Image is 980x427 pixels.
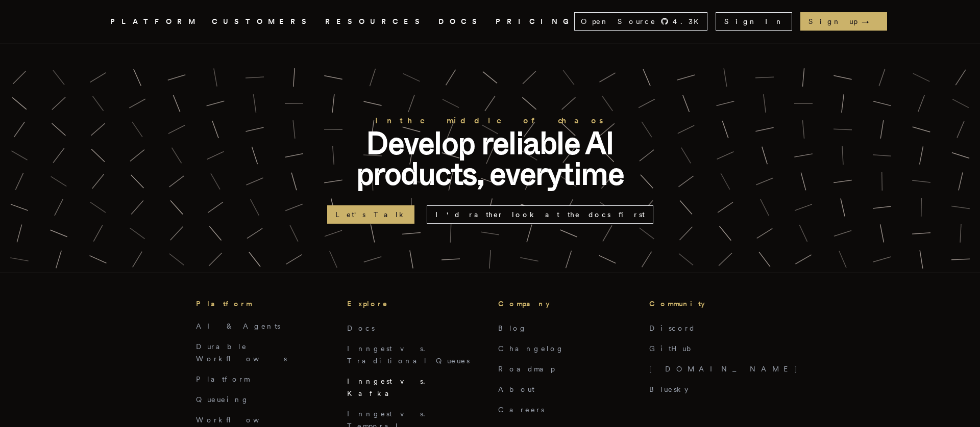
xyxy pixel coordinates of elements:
a: Inngest vs. Kafka [347,377,431,397]
a: Sign In [716,12,792,31]
span: → [862,16,879,26]
span: Open Source [581,16,656,26]
a: Queueing [196,395,250,404]
a: AI & Agents [196,322,280,330]
a: Bluesky [649,385,688,393]
h3: Platform [196,298,331,310]
a: Sign up [800,12,887,31]
a: GitHub [649,344,698,353]
h3: Community [649,298,784,310]
a: PRICING [496,15,574,28]
a: About [498,385,534,393]
a: [DOMAIN_NAME] [649,365,798,373]
h3: Company [498,298,633,310]
a: Changelog [498,344,565,353]
a: Platform [196,375,250,383]
a: CUSTOMERS [212,15,313,28]
a: Roadmap [498,365,555,373]
a: Discord [649,324,696,332]
p: Develop reliable AI products, everytime [327,128,653,189]
button: PLATFORM [110,15,200,28]
a: DOCS [438,15,483,28]
h3: Explore [347,298,482,310]
a: Let's Talk [327,205,414,224]
a: I'd rather look at the docs first [427,205,653,224]
a: Durable Workflows [196,342,287,363]
a: Inngest vs. Traditional Queues [347,344,470,365]
span: 4.3 K [673,16,705,26]
button: RESOURCES [325,15,426,28]
a: Careers [498,406,544,414]
a: Blog [498,324,527,332]
h2: In the middle of chaos [327,114,653,128]
a: Docs [347,324,375,332]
